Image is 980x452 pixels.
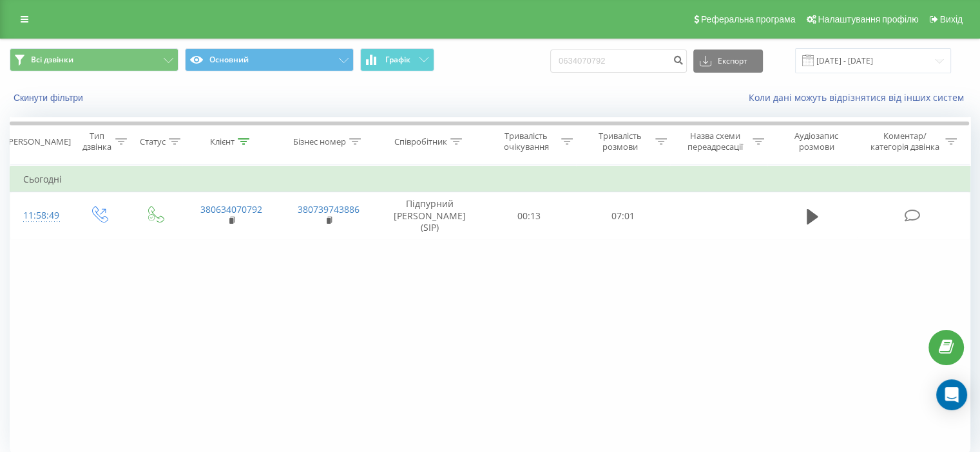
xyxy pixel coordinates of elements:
td: 07:01 [576,192,669,240]
div: 11:58:49 [23,203,57,228]
div: Open Intercom Messenger [936,379,967,410]
div: Коментар/категорія дзвінка [867,131,942,152]
div: Статус [140,136,166,147]
div: Тривалість очікування [494,131,559,152]
div: [PERSON_NAME] [6,136,71,147]
span: Графік [385,55,410,64]
div: Клієнт [210,136,235,147]
div: Співробітник [394,136,447,147]
span: Налаштування профілю [818,14,918,24]
span: Вихід [940,14,963,24]
td: 00:13 [483,192,576,240]
button: Скинути фільтри [10,92,90,104]
td: Підпурний [PERSON_NAME] (SIP) [378,192,483,240]
input: Пошук за номером [550,50,687,73]
div: Тип дзвінка [81,131,111,152]
button: Основний [185,48,354,71]
button: Експорт [693,50,763,73]
div: Тривалість розмови [588,131,652,152]
a: 380739743886 [298,203,360,215]
a: 380634070792 [200,203,262,215]
span: Всі дзвінки [31,55,73,65]
button: Графік [360,48,434,71]
button: Всі дзвінки [10,48,178,71]
td: Сьогодні [10,167,970,192]
span: Реферальна програма [701,14,796,24]
div: Аудіозапис розмови [779,131,854,152]
a: Коли дані можуть відрізнятися вiд інших систем [749,91,970,104]
div: Бізнес номер [293,136,346,147]
div: Назва схеми переадресації [682,131,749,152]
